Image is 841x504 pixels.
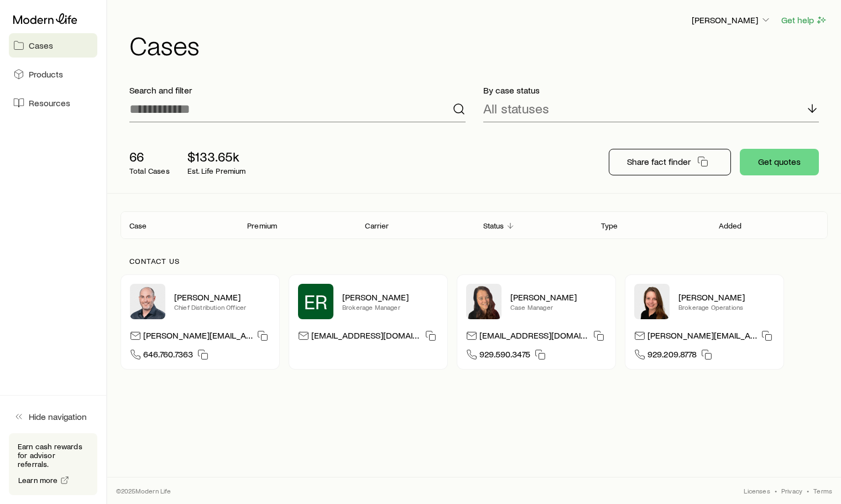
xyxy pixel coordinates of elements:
[678,303,775,311] p: Brokerage Operations
[18,442,88,469] p: Earn cash rewards for advisor referrals.
[29,40,53,51] span: Cases
[129,85,466,96] p: Search and filter
[304,290,327,313] span: ER
[121,211,828,239] div: Client cases
[18,476,58,484] span: Learn more
[9,433,97,495] div: Earn cash rewards for advisor referrals.Learn more
[174,303,270,311] p: Chief Distribution Officer
[627,156,691,167] p: Share fact finder
[813,486,832,495] a: Terms
[479,349,530,363] span: 929.590.3475
[129,257,819,266] p: Contact us
[247,221,277,230] p: Premium
[483,101,549,116] p: All statuses
[129,149,170,164] p: 66
[174,292,270,303] p: [PERSON_NAME]
[692,14,771,25] p: [PERSON_NAME]
[9,33,97,58] a: Cases
[29,69,63,80] span: Products
[740,149,819,175] button: Get quotes
[342,303,438,311] p: Brokerage Manager
[601,221,618,230] p: Type
[634,284,670,319] img: Ellen Wall
[781,486,802,495] a: Privacy
[129,32,828,58] h1: Cases
[466,284,502,319] img: Abby McGuigan
[479,330,589,345] p: [EMAIL_ADDRESS][DOMAIN_NAME]
[781,14,828,27] button: Get help
[143,349,193,363] span: 646.760.7363
[9,91,97,115] a: Resources
[807,486,809,495] span: •
[647,349,697,363] span: 929.209.8778
[744,486,770,495] a: Licenses
[187,167,246,175] p: Est. Life Premium
[29,97,70,108] span: Resources
[719,221,742,230] p: Added
[129,167,170,175] p: Total Cases
[130,284,165,319] img: Dan Pierson
[775,486,777,495] span: •
[510,292,607,303] p: [PERSON_NAME]
[187,149,246,164] p: $133.65k
[483,221,504,230] p: Status
[691,14,772,27] button: [PERSON_NAME]
[29,411,87,422] span: Hide navigation
[647,330,757,345] p: [PERSON_NAME][EMAIL_ADDRESS][DOMAIN_NAME]
[9,62,97,86] a: Products
[678,292,775,303] p: [PERSON_NAME]
[483,85,819,96] p: By case status
[9,404,97,429] button: Hide navigation
[342,292,438,303] p: [PERSON_NAME]
[311,330,421,345] p: [EMAIL_ADDRESS][DOMAIN_NAME]
[365,221,389,230] p: Carrier
[143,330,253,345] p: [PERSON_NAME][EMAIL_ADDRESS][DOMAIN_NAME]
[510,303,607,311] p: Case Manager
[609,149,731,175] button: Share fact finder
[116,486,171,495] p: © 2025 Modern Life
[129,221,147,230] p: Case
